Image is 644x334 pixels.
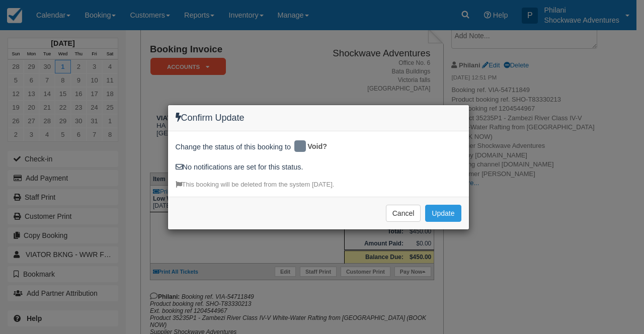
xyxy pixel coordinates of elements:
[425,205,461,222] button: Update
[176,142,291,155] span: Change the status of this booking to
[176,162,461,173] div: No notifications are set for this status.
[386,205,421,222] button: Cancel
[176,113,461,123] h4: Confirm Update
[176,180,461,190] div: This booking will be deleted from the system [DATE].
[293,139,334,155] div: Void?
